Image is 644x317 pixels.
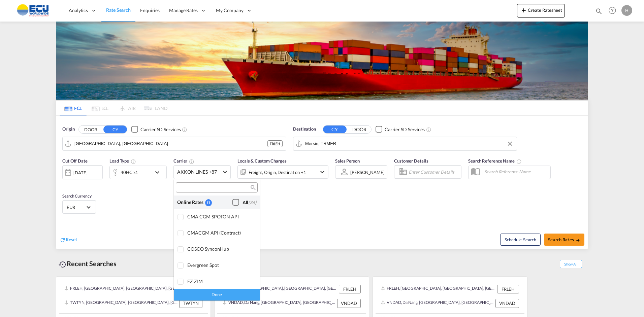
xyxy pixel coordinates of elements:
div: Done [174,289,260,301]
div: All [243,199,256,206]
div: Online Rates [177,199,205,206]
span: (36) [248,200,256,205]
div: Evergreen Spot [187,262,254,268]
div: CMACGM API (Contract) [187,230,254,236]
md-icon: icon-magnify [250,185,255,190]
div: EZ ZIM [187,278,254,284]
div: 0 [205,199,212,206]
md-checkbox: Checkbox No Ink [232,199,256,206]
div: CMA CGM SPOTON API [187,214,254,219]
div: COSCO SynconHub [187,246,254,252]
